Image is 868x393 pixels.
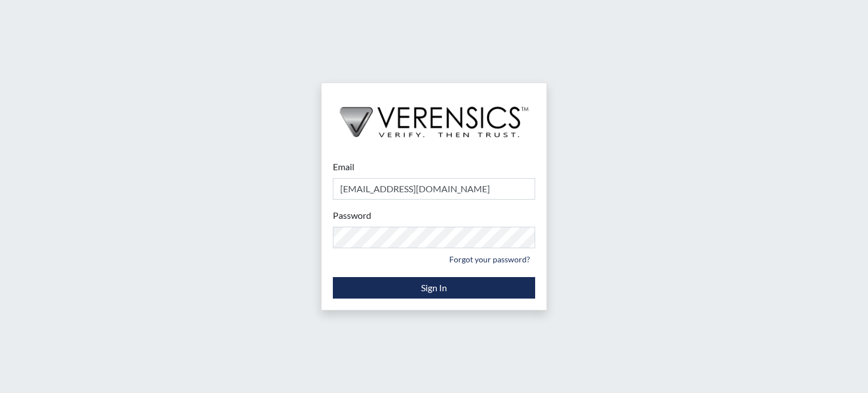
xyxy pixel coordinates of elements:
label: Password [333,209,371,222]
input: Email [333,178,535,200]
img: logo-wide-black.2aad4157.png [322,83,546,149]
label: Email [333,160,354,174]
a: Forgot your password? [444,251,535,268]
button: Sign In [333,277,535,299]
